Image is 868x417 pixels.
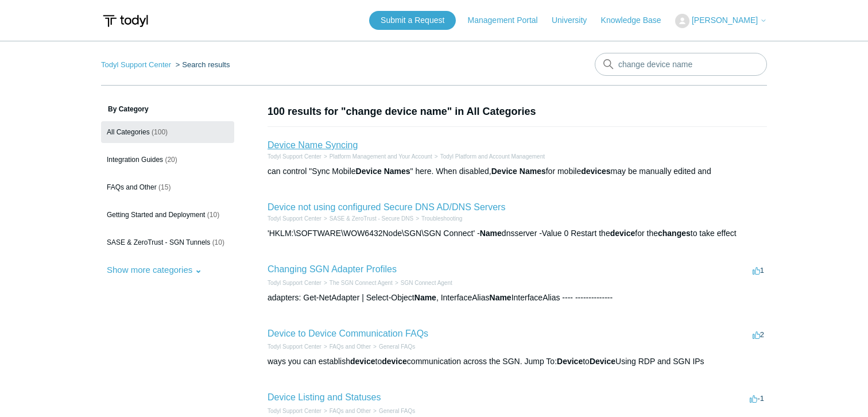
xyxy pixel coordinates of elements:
span: -1 [750,394,764,403]
a: SASE & ZeroTrust - SGN Tunnels (10) [101,231,234,253]
span: (15) [158,183,170,191]
a: Device not using configured Secure DNS AD/DNS Servers [268,202,505,212]
div: can control "Sync Mobile " here. When disabled, for mobile may be manually edited and [268,165,767,177]
span: FAQs and Other [107,183,157,191]
li: The SGN Connect Agent [321,279,393,287]
a: Knowledge Base [601,14,673,26]
li: SGN Connect Agent [393,279,452,287]
a: Device to Device Communication FAQs [268,329,428,338]
span: (10) [207,211,219,219]
li: Todyl Platform and Account Management [432,152,545,161]
a: General FAQs [379,408,415,414]
a: General FAQs [379,343,415,350]
li: Todyl Support Center [268,214,321,223]
em: devices [581,167,610,176]
h3: By Category [101,104,234,114]
a: Todyl Support Center [268,153,321,160]
em: Device [356,167,382,176]
span: SASE & ZeroTrust - SGN Tunnels [107,238,210,246]
input: Search [595,53,767,76]
a: University [552,14,598,26]
a: FAQs and Other [330,343,371,350]
a: Todyl Platform and Account Management [440,153,545,160]
em: device [610,229,635,238]
em: Name [490,293,511,302]
li: General FAQs [371,407,415,415]
a: Troubleshooting [421,215,462,222]
a: FAQs and Other [330,408,371,414]
li: Platform Management and Your Account [321,152,432,161]
span: (20) [165,156,177,164]
a: Todyl Support Center [268,280,321,286]
a: Getting Started and Deployment (10) [101,204,234,226]
a: Platform Management and Your Account [330,153,432,160]
span: Integration Guides [107,156,163,164]
li: Todyl Support Center [268,279,321,287]
button: [PERSON_NAME] [675,14,767,28]
a: Device Name Syncing [268,140,358,150]
em: changes [658,229,691,238]
em: Names [520,167,546,176]
a: Todyl Support Center [101,60,171,69]
li: Todyl Support Center [268,407,321,415]
a: All Categories (100) [101,121,234,143]
span: All Categories [107,128,150,136]
span: (100) [152,128,168,136]
a: Integration Guides (20) [101,149,234,171]
span: [PERSON_NAME] [692,16,758,25]
li: Search results [173,60,230,69]
div: 'HKLM:\SOFTWARE\WOW6432Node\SGN\SGN Connect' - dnsserver -Value 0 Restart the for the to take effect [268,227,767,240]
span: 1 [753,266,764,275]
a: Management Portal [468,14,549,26]
div: ways you can establish to communication across the SGN. Jump To: to Using RDP and SGN IPs [268,356,767,368]
em: Device [590,357,615,366]
a: Todyl Support Center [268,343,321,350]
em: Device [491,167,517,176]
em: Name [480,229,502,238]
img: Todyl Support Center Help Center home page [101,10,150,32]
li: Todyl Support Center [268,152,321,161]
li: FAQs and Other [321,342,371,351]
a: The SGN Connect Agent [330,280,393,286]
span: (10) [212,238,224,246]
h1: 100 results for "change device name" in All Categories [268,104,767,119]
a: SASE & ZeroTrust - Secure DNS [330,215,413,222]
span: Getting Started and Deployment [107,211,205,219]
span: 2 [753,330,764,339]
em: Name [414,293,436,302]
em: device [350,357,375,366]
em: Names [384,167,410,176]
a: Submit a Request [369,11,456,30]
em: device [382,357,407,366]
button: Show more categories [101,259,208,280]
a: Todyl Support Center [268,215,321,222]
a: FAQs and Other (15) [101,176,234,198]
li: SASE & ZeroTrust - Secure DNS [321,214,413,223]
a: SGN Connect Agent [401,280,452,286]
em: Device [557,357,583,366]
a: Device Listing and Statuses [268,392,381,402]
li: Todyl Support Center [268,342,321,351]
li: Troubleshooting [413,214,462,223]
a: Changing SGN Adapter Profiles [268,264,397,274]
li: Todyl Support Center [101,60,173,69]
li: General FAQs [371,342,415,351]
a: Todyl Support Center [268,408,321,414]
li: FAQs and Other [321,407,371,415]
div: adapters: Get-NetAdapter | Select-Object , InterfaceAlias InterfaceAlias ---- -------------- [268,292,767,304]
